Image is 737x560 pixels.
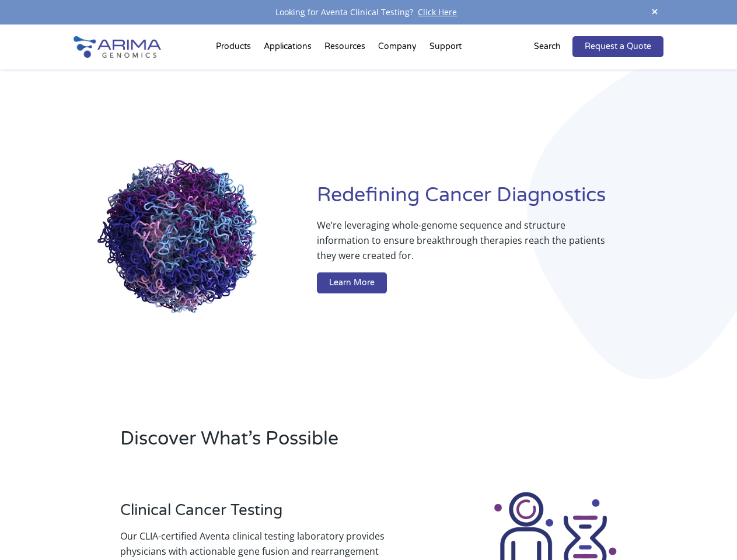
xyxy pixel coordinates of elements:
div: Looking for Aventa Clinical Testing? [74,5,663,20]
img: Arima-Genomics-logo [74,36,161,58]
iframe: Chat Widget [679,504,737,560]
h2: Discover What’s Possible [120,426,508,461]
p: Search [534,39,561,54]
a: Request a Quote [572,36,663,57]
p: We’re leveraging whole-genome sequence and structure information to ensure breakthrough therapies... [317,218,617,272]
h3: Clinical Cancer Testing [120,501,414,528]
a: Learn More [317,272,387,293]
h1: Redefining Cancer Diagnostics [317,182,663,218]
a: Click Here [413,6,462,17]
